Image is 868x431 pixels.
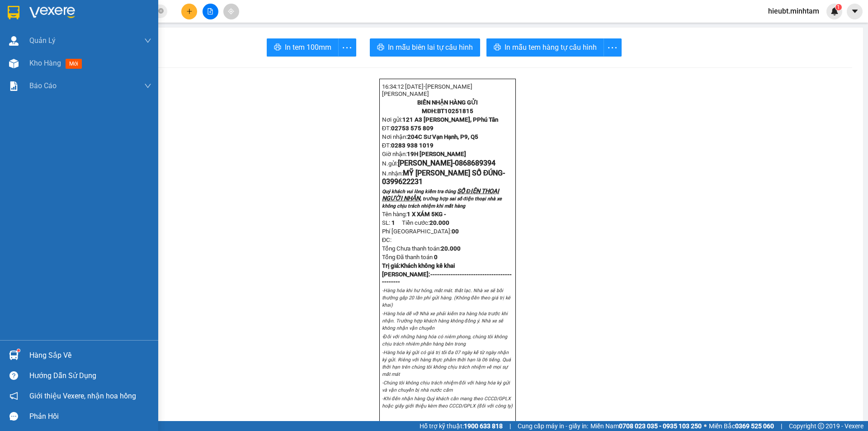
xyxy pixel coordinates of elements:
[29,80,57,91] span: Báo cáo
[144,82,151,90] span: down
[158,8,164,14] span: close-circle
[391,125,434,132] span: 02753 575 809
[382,271,512,285] strong: [PERSON_NAME]:--------------------------------------------
[9,412,18,421] span: message
[429,219,449,226] span: 20.000
[339,42,356,53] span: more
[590,421,702,431] span: Miền Nam
[285,42,331,53] span: In tem 100mm
[437,108,473,114] span: BT10251815
[382,83,472,97] span: 16:34:12 [DATE]-
[382,189,456,194] span: Quý khách vui lòng kiểm tra đúng
[407,151,466,157] span: 19H [PERSON_NAME]
[9,392,18,400] span: notification
[338,38,356,57] button: more
[158,7,164,16] span: close-circle
[420,421,503,431] span: Hỗ trợ kỹ thuật:
[8,6,19,19] img: logo-vxr
[761,5,826,17] span: hieubt.minhtam
[830,7,839,15] img: icon-new-feature
[377,43,384,52] span: printer
[382,142,392,149] span: ĐT:
[382,170,505,185] span: N.nhận:
[382,188,499,202] span: SỐ ĐIỆN THOẠI NGƯỜI NHẬN,
[186,8,193,14] span: plus
[382,228,459,235] span: Phí [GEOGRAPHIC_DATA]:
[274,43,281,52] span: printer
[382,245,461,252] span: Tổng Chưa thanh toán:
[382,116,498,123] span: Nơi gửi:
[835,4,842,10] sup: 1
[370,38,480,57] button: printerIn mẫu biên lai tự cấu hình
[9,371,18,380] span: question-circle
[494,43,501,52] span: printer
[704,424,707,428] span: ⚪️
[417,99,478,106] strong: BIÊN NHẬN HÀNG GỬI
[486,38,604,57] button: printerIn mẫu tem hàng tự cấu hình
[17,349,20,352] sup: 1
[203,4,218,19] button: file-add
[223,4,239,19] button: aim
[382,151,466,157] span: Giờ nhận:
[441,245,461,252] span: 20.000
[207,8,213,14] span: file-add
[29,369,151,383] div: Hướng dẫn sử dụng
[407,133,478,140] span: 204C Sư Vạn Hạnh, P9, Q5
[455,159,495,167] span: 0868689394
[181,4,197,19] button: plus
[382,396,513,409] em: -Khi đến nhận hàng Quý khách cần mang theo CCCD/GPLX hoặc giấy giới thiệu kèm theo CCCD/GPLX (đối...
[9,81,19,91] img: solution-icon
[382,125,392,132] span: ĐT:
[518,421,588,431] span: Cung cấp máy in - giấy in:
[709,421,774,431] span: Miền Bắc
[382,133,478,140] span: Nơi nhận:
[29,59,61,67] span: Kho hàng
[604,42,621,53] span: more
[267,38,339,57] button: printerIn tem 100mm
[604,38,622,57] button: more
[382,160,495,167] span: N.gửi:
[735,422,774,430] strong: 0369 525 060
[818,423,824,429] span: copyright
[837,4,840,10] span: 1
[398,159,495,167] span: [PERSON_NAME]-
[452,228,459,235] strong: 0
[66,59,82,69] span: mới
[9,36,19,46] img: warehouse-icon
[392,219,395,226] span: 1
[455,228,459,235] span: 0
[9,350,19,360] img: warehouse-icon
[464,422,503,430] strong: 1900 633 818
[391,142,434,149] span: 0283 938 1019
[422,108,474,114] strong: MĐH:
[403,169,505,177] span: MỸ [PERSON_NAME] SỐ ĐÚNG-
[401,262,455,269] span: Khách không kê khai
[382,219,390,226] span: SL:
[29,35,56,46] span: Quản Lý
[382,177,423,186] span: 0399622231
[407,211,446,218] span: 1 X XÁM 5KG -
[847,4,863,19] button: caret-down
[509,421,511,431] span: |
[382,211,446,218] span: Tên hàng:
[9,59,19,68] img: warehouse-icon
[619,422,702,430] strong: 0708 023 035 - 0935 103 250
[382,288,510,308] em: -Hàng hóa khi hư hỏng, mất mát. thất lạc. Nhà xe sẽ bồi thường gấp 20 lần phí gửi hàng. (Không đề...
[382,262,401,269] span: Trị giá:
[382,237,392,243] span: ĐC:
[505,42,597,53] span: In mẫu tem hàng tự cấu hình
[144,37,151,44] span: down
[434,254,438,260] span: 0
[382,350,511,377] em: -Hàng hóa ký gửi có giá trị tối đa 07 ngày kể từ ngày nhận ký gửi. Riêng với hàng thực phẩm thời ...
[382,196,502,209] span: trường hợp sai số điện thoại nhà xe không chịu trách nhiệm khi mất hàng
[29,390,136,402] span: Giới thiệu Vexere, nhận hoa hồng
[29,410,151,423] div: Phản hồi
[382,380,510,393] em: -Chúng tôi không chịu trách nhiệm đối với hàng hóa ký gửi và vận chuyển bị nhà nước cấm
[382,311,508,331] em: -Hàng hóa dễ vỡ Nhà xe phải kiểm tra hàng hóa trước khi nhận. Trường hợp khách hàng không đồng ý....
[402,219,449,226] span: Tiền cước:
[29,349,151,362] div: Hàng sắp về
[851,7,859,15] span: caret-down
[382,254,433,260] span: Tổng Đã thanh toán
[781,421,782,431] span: |
[382,83,472,97] span: [PERSON_NAME] [PERSON_NAME]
